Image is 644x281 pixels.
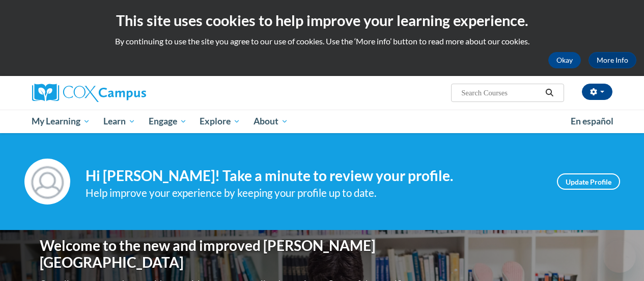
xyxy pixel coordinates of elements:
a: More Info [589,52,636,68]
a: About [247,110,295,133]
span: En español [571,116,613,126]
button: Search [542,87,557,99]
a: Update Profile [557,173,620,190]
h2: This site uses cookies to help improve your learning experience. [8,10,636,31]
img: Cox Campus [32,84,146,102]
input: Search Courses [460,87,542,99]
span: About [254,115,288,127]
iframe: Button to launch messaging window [603,240,636,273]
span: Explore [200,115,240,127]
a: Learn [97,110,142,133]
a: Engage [142,110,193,133]
a: En español [564,111,620,132]
span: Learn [103,115,135,127]
p: By continuing to use the site you agree to our use of cookies. Use the ‘More info’ button to read... [8,36,636,47]
div: Main menu [24,110,620,133]
a: Cox Campus [32,84,215,102]
img: Profile Image [24,159,70,205]
h1: Welcome to the new and improved [PERSON_NAME][GEOGRAPHIC_DATA] [40,237,409,271]
a: My Learning [25,110,97,133]
div: Help improve your experience by keeping your profile up to date. [86,185,542,201]
button: Okay [548,52,581,68]
a: Explore [193,110,247,133]
h4: Hi [PERSON_NAME]! Take a minute to review your profile. [86,167,542,185]
button: Account Settings [582,84,612,100]
span: Engage [149,115,187,127]
span: My Learning [32,115,90,127]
